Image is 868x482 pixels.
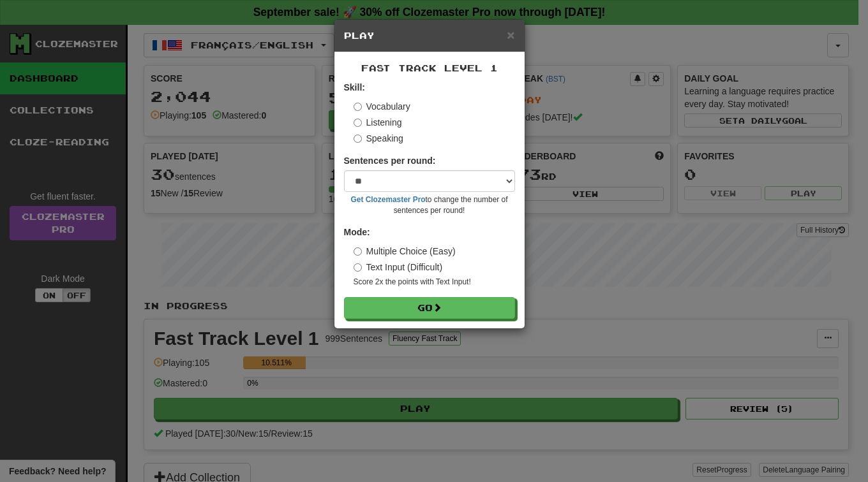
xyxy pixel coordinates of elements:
[344,154,436,167] label: Sentences per round:
[354,277,515,288] small: Score 2x the points with Text Input !
[344,29,515,42] h5: Play
[361,62,498,73] span: Fast Track Level 1
[344,297,515,319] button: Go
[344,194,515,216] small: to change the number of sentences per round!
[354,100,410,113] label: Vocabulary
[354,132,403,145] label: Speaking
[354,116,402,129] label: Listening
[354,119,362,127] input: Listening
[354,263,362,272] input: Text Input (Difficult)
[354,135,362,143] input: Speaking
[354,103,362,111] input: Vocabulary
[354,245,456,258] label: Multiple Choice (Easy)
[344,82,365,92] strong: Skill:
[507,27,514,42] span: ×
[354,261,443,274] label: Text Input (Difficult)
[344,227,370,237] strong: Mode:
[351,195,426,204] a: Get Clozemaster Pro
[507,28,514,41] button: Close
[354,247,362,256] input: Multiple Choice (Easy)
